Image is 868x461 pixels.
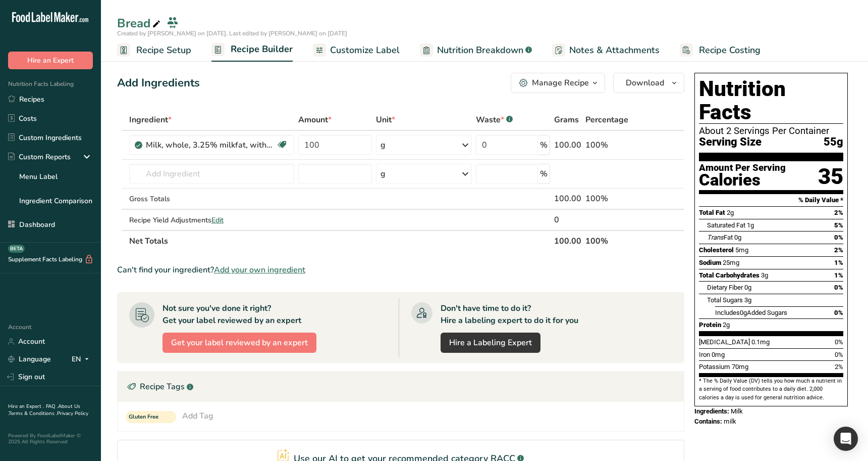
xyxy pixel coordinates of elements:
[694,407,729,415] span: Ingredients:
[441,302,578,327] div: Don't have time to do it? Hire a labeling expert to do it for you
[441,333,540,353] a: Hire a Labeling Expert
[715,309,787,316] span: Includes Added Sugars
[211,38,293,62] a: Recipe Builder
[129,114,172,126] span: Ingredient
[231,42,293,56] span: Recipe Builder
[732,363,748,371] span: 70mg
[835,338,843,346] span: 0%
[381,139,386,151] div: g
[117,39,191,62] a: Recipe Setup
[146,139,272,151] div: Milk, whole, 3.25% milkfat, without added vitamin A and [MEDICAL_DATA]
[554,193,581,205] div: 100.00
[734,234,741,241] span: 0g
[699,194,843,206] section: % Daily Value *
[824,136,843,149] span: 55g
[699,43,761,57] span: Recipe Costing
[162,333,316,353] button: Get your label reviewed by an expert
[731,407,743,415] span: Milk
[699,271,759,279] span: Total Carbohydrates
[727,209,734,216] span: 2g
[835,351,843,358] span: 0%
[129,215,294,225] div: Recipe Yield Adjustments
[699,259,721,266] span: Sodium
[298,114,332,126] span: Amount
[626,77,664,89] span: Download
[747,221,754,229] span: 1g
[834,271,843,279] span: 1%
[9,410,57,417] a: Terms & Conditions .
[834,209,843,216] span: 2%
[680,39,761,62] a: Recipe Costing
[699,209,725,216] span: Total Fat
[699,338,750,346] span: [MEDICAL_DATA]
[46,403,58,410] a: FAQ .
[712,351,725,358] span: 0mg
[437,43,523,57] span: Nutrition Breakdown
[129,413,164,422] span: Gluten Free
[699,246,734,254] span: Cholesterol
[699,136,762,149] span: Serving Size
[552,230,583,251] th: 100.00
[117,264,684,276] div: Can't find your ingredient?
[761,271,768,279] span: 3g
[376,114,395,126] span: Unit
[699,126,843,136] div: About 2 Servings Per Container
[699,173,786,188] div: Calories
[699,321,721,329] span: Protein
[117,14,162,32] div: Bread
[532,77,589,89] div: Manage Recipe
[707,234,733,241] span: Fat
[129,164,294,184] input: Add Ingredient
[724,418,736,425] span: milk
[834,259,843,266] span: 1%
[554,139,581,151] div: 100.00
[214,264,305,276] span: Add your own ingredient
[707,284,743,291] span: Dietary Fiber
[8,403,44,410] a: Hire an Expert .
[118,372,684,402] div: Recipe Tags
[740,309,747,316] span: 0g
[707,296,743,304] span: Total Sugars
[420,39,532,62] a: Nutrition Breakdown
[694,418,722,425] span: Contains:
[699,363,730,371] span: Potassium
[313,39,400,62] a: Customize Label
[57,410,88,417] a: Privacy Policy
[834,246,843,254] span: 2%
[744,296,751,304] span: 3g
[171,337,308,349] span: Get your label reviewed by an expert
[182,410,213,422] div: Add Tag
[818,163,843,190] div: 35
[8,403,80,417] a: About Us .
[569,43,660,57] span: Notes & Attachments
[613,73,684,93] button: Download
[751,338,770,346] span: 0.1mg
[699,351,710,358] span: Iron
[554,114,579,126] span: Grams
[834,309,843,316] span: 0%
[511,73,605,93] button: Manage Recipe
[735,246,748,254] span: 5mg
[583,230,638,251] th: 100%
[136,43,191,57] span: Recipe Setup
[8,152,71,162] div: Custom Reports
[129,194,294,204] div: Gross Totals
[8,433,93,445] div: Powered By FoodLabelMaker © 2025 All Rights Reserved
[699,77,843,124] h1: Nutrition Facts
[72,353,93,365] div: EN
[585,193,636,205] div: 100%
[554,214,581,226] div: 0
[552,39,660,62] a: Notes & Attachments
[699,163,786,173] div: Amount Per Serving
[585,139,636,151] div: 100%
[834,284,843,291] span: 0%
[834,221,843,229] span: 5%
[585,114,628,126] span: Percentage
[707,221,745,229] span: Saturated Fat
[707,234,724,241] i: Trans
[8,350,51,368] a: Language
[834,234,843,241] span: 0%
[117,75,200,91] div: Add Ingredients
[162,302,301,327] div: Not sure you've done it right? Get your label reviewed by an expert
[699,377,843,402] section: * The % Daily Value (DV) tells you how much a nutrient in a serving of food contributes to a dail...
